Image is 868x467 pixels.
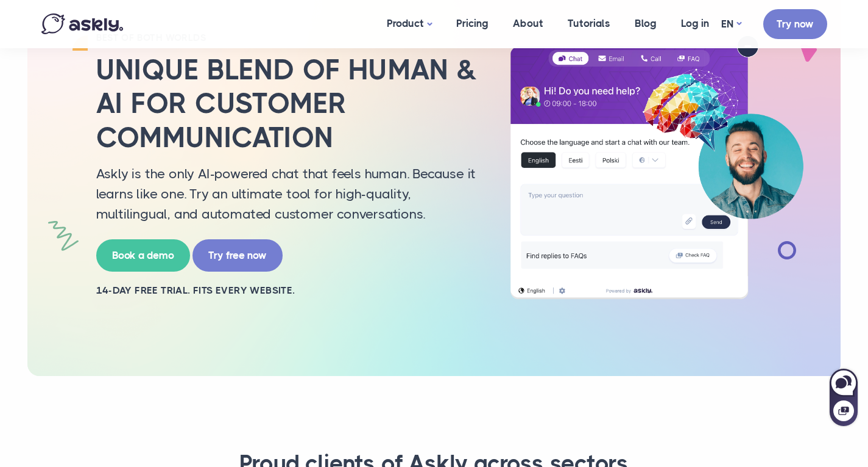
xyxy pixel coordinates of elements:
[41,13,123,34] img: Askly
[96,284,480,297] h2: 14-day free trial. Fits every website.
[96,164,480,224] p: Askly is the only AI-powered chat that feels human. Because it learns like one. Try an ultimate t...
[96,53,480,154] h2: Unique blend of human & AI for customer communication
[763,9,827,39] a: Try now
[828,366,859,427] iframe: Askly chat
[192,239,283,272] a: Try free now
[721,15,741,33] a: EN
[498,35,815,299] img: AI multilingual chat
[96,239,190,272] a: Book a demo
